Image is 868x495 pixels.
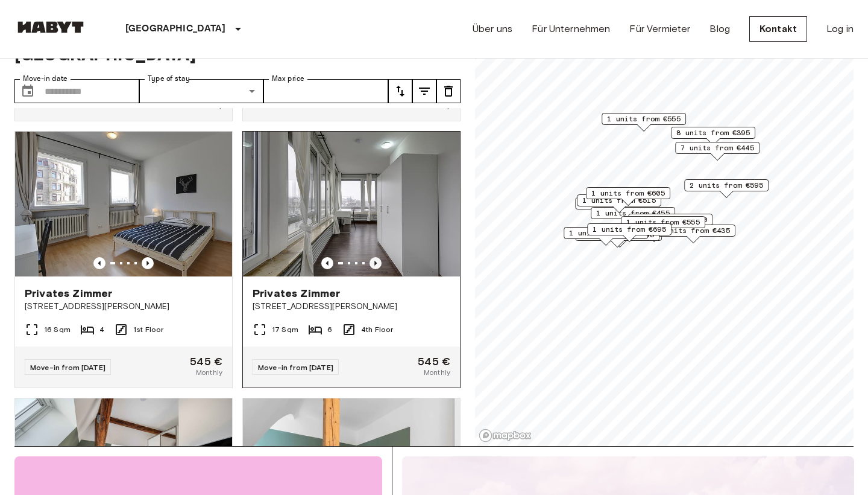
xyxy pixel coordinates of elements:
label: Move-in date [23,74,68,84]
span: 6 [327,324,332,335]
div: Map marker [577,194,661,213]
span: 1 units from €695 [593,224,666,235]
span: [STREET_ADDRESS][PERSON_NAME] [25,301,222,313]
button: Previous image [321,257,333,269]
button: Previous image [93,257,105,269]
span: 545 € [190,356,222,367]
div: Map marker [621,216,705,235]
div: Map marker [591,207,675,226]
span: Privates Zimmer [25,286,112,301]
span: 1 units from €460 [634,214,707,225]
span: 2 units from €435 [656,225,730,236]
button: tune [436,79,461,103]
label: Type of stay [148,74,190,84]
div: Map marker [587,223,671,242]
span: Move-in from [DATE] [30,363,105,372]
span: 4th Floor [361,324,393,335]
span: 1 units from €455 [596,208,670,219]
a: Log in [826,22,854,36]
span: 1 units from €515 [582,195,656,206]
span: 17 Sqm [272,324,298,335]
span: Move-in from [DATE] [258,363,333,372]
canvas: Map [475,9,854,446]
a: Marketing picture of unit DE-09-010-05MPrevious imagePrevious imagePrivates Zimmer[STREET_ADDRESS... [242,131,461,388]
span: 1 units from €555 [626,217,700,228]
p: [GEOGRAPHIC_DATA] [125,22,226,36]
div: Map marker [586,187,670,206]
span: Monthly [424,367,450,378]
span: 1 units from €605 [591,188,665,199]
div: Map marker [675,142,759,161]
img: Habyt [14,21,87,33]
a: Über uns [473,22,512,36]
div: Map marker [671,127,755,145]
a: Mapbox logo [479,429,532,442]
div: Map marker [564,227,648,246]
span: Privates Zimmer [253,286,340,301]
div: Map marker [602,113,686,132]
button: tune [412,79,436,103]
button: tune [388,79,412,103]
span: 545 € [418,356,450,367]
div: Map marker [684,179,769,198]
a: Für Unternehmen [532,22,610,36]
a: Blog [709,22,730,36]
span: 1st Floor [133,324,163,335]
span: 16 Sqm [44,324,71,335]
div: Map marker [628,214,712,232]
img: Marketing picture of unit DE-09-010-05M [243,132,460,276]
a: Kontakt [749,16,807,42]
span: 2 units from €595 [690,180,763,191]
a: Marketing picture of unit DE-09-005-03MPrevious imagePrevious imagePrivates Zimmer[STREET_ADDRESS... [14,131,233,388]
a: Für Vermieter [629,22,690,36]
span: [STREET_ADDRESS][PERSON_NAME] [253,301,450,313]
span: 1 units from €555 [607,113,681,124]
button: Choose date [16,79,40,103]
label: Max price [272,74,304,84]
span: 4 [99,324,104,335]
span: 1 units from €665 [569,228,643,238]
span: Monthly [196,367,222,378]
span: 8 units from €395 [676,127,750,138]
span: 7 units from €445 [681,142,754,153]
button: Previous image [370,257,382,269]
button: Previous image [142,257,154,269]
div: Map marker [575,197,659,216]
img: Marketing picture of unit DE-09-005-03M [15,132,232,276]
